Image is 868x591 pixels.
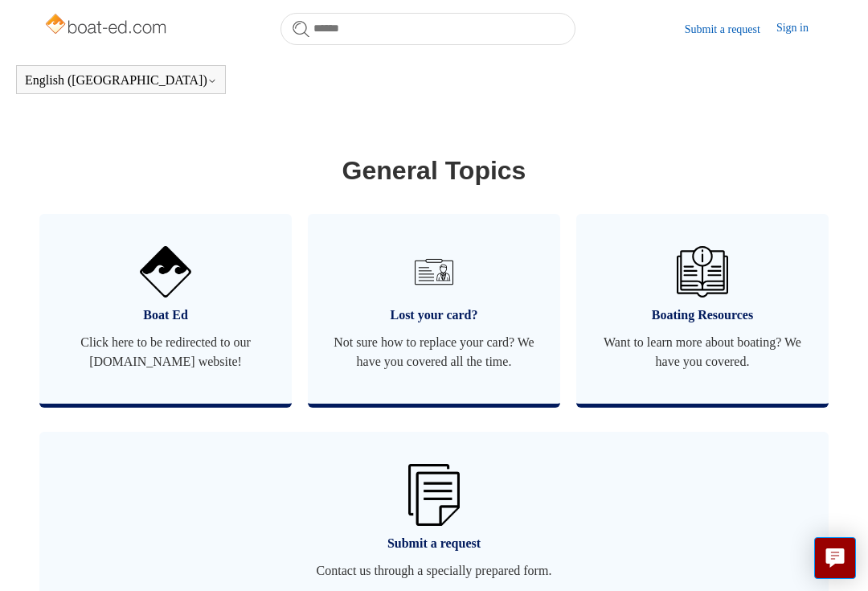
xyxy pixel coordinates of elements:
[332,333,536,371] span: Not sure how to replace your card? We have you covered all the time.
[576,214,829,404] a: Boating Resources Want to learn more about boating? We have you covered.
[25,73,217,88] button: English ([GEOGRAPHIC_DATA])
[63,534,805,553] span: Submit a request
[308,214,560,404] a: Lost your card? Not sure how to replace your card? We have you covered all the time.
[332,306,536,325] span: Lost your card?
[63,561,805,581] span: Contact us through a specially prepared form.
[140,246,191,298] img: 01HZPCYVNCVF44JPJQE4DN11EA
[63,333,268,371] span: Click here to be redirected to our [DOMAIN_NAME] website!
[408,464,460,526] img: 01HZPCYW3NK71669VZTW7XY4G9
[39,214,292,404] a: Boat Ed Click here to be redirected to our [DOMAIN_NAME] website!
[600,306,805,325] span: Boating Resources
[63,306,268,325] span: Boat Ed
[280,13,575,45] input: Search
[814,537,856,579] button: Live chat
[600,333,805,371] span: Want to learn more about boating? We have you covered.
[685,21,776,38] a: Submit a request
[677,246,728,298] img: 01HZPCYVZMCNPYXCC0DPA2R54M
[776,19,825,39] a: Sign in
[43,151,825,190] h1: General Topics
[43,10,171,42] img: Boat-Ed Help Center home page
[408,246,460,298] img: 01HZPCYVT14CG9T703FEE4SFXC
